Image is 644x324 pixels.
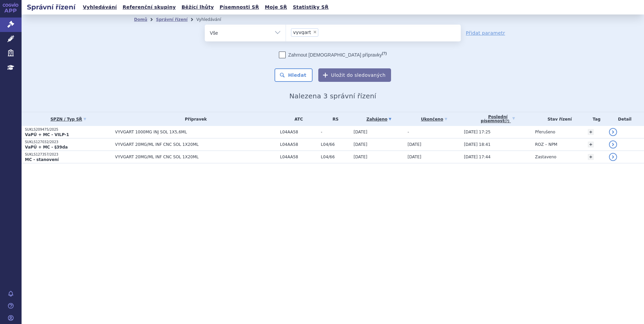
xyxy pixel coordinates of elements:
[464,112,532,126] a: Poslednípísemnost(?)
[464,155,490,159] span: [DATE] 17:44
[321,142,350,147] span: L04/66
[408,130,409,134] span: -
[408,142,421,147] span: [DATE]
[464,130,490,134] span: [DATE] 17:25
[609,153,617,161] a: detail
[320,28,324,36] input: vyvgart
[218,3,261,12] a: Písemnosti SŘ
[535,155,556,159] span: Zastaveno
[354,130,367,134] span: [DATE]
[293,30,311,35] span: vyvgart
[313,30,317,34] span: ×
[280,142,317,147] span: L04AA58
[25,140,112,144] p: SUKLS127032/2023
[609,128,617,136] a: detail
[115,142,277,147] span: VYVGART 20MG/ML INF CNC SOL 1X20ML
[115,155,277,159] span: VYVGART 20MG/ML INF CNC SOL 1X20ML
[81,3,119,12] a: Vyhledávání
[134,17,147,22] a: Domů
[321,155,350,159] span: L04/66
[532,112,584,126] th: Stav řízení
[504,119,509,123] abbr: (?)
[280,155,317,159] span: L04AA58
[606,112,644,126] th: Detail
[535,130,555,134] span: Přerušeno
[466,30,505,36] a: Přidat parametr
[408,155,421,159] span: [DATE]
[25,145,68,150] strong: VaPÚ + MC - §39da
[382,51,387,56] abbr: (?)
[25,152,112,157] p: SUKLS127357/2023
[25,115,112,124] a: SPZN / Typ SŘ
[280,130,317,134] span: L04AA58
[25,132,69,137] strong: VaPÚ + MC - VILP-1
[584,112,606,126] th: Tag
[115,130,277,134] span: VYVGART 1000MG INJ SOL 1X5,6ML
[588,141,594,148] a: +
[25,157,59,162] strong: MC - stanovení
[609,140,617,149] a: detail
[291,3,330,12] a: Statistiky SŘ
[408,115,460,124] a: Ukončeno
[289,92,376,100] span: Nalezena 3 správní řízení
[277,112,317,126] th: ATC
[354,142,367,147] span: [DATE]
[263,3,289,12] a: Moje SŘ
[112,112,277,126] th: Přípravek
[196,14,230,25] li: Vyhledávání
[318,112,350,126] th: RS
[464,142,490,147] span: [DATE] 18:41
[22,2,81,12] h2: Správní řízení
[535,142,557,147] span: ROZ – NPM
[588,129,594,135] a: +
[279,52,387,58] label: Zahrnout [DEMOGRAPHIC_DATA] přípravky
[588,154,594,160] a: +
[180,3,216,12] a: Běžící lhůty
[354,115,404,124] a: Zahájeno
[318,68,391,82] button: Uložit do sledovaných
[321,130,350,134] span: -
[156,17,188,22] a: Správní řízení
[25,127,112,132] p: SUKLS209475/2025
[275,68,313,82] button: Hledat
[354,155,367,159] span: [DATE]
[121,3,178,12] a: Referenční skupiny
